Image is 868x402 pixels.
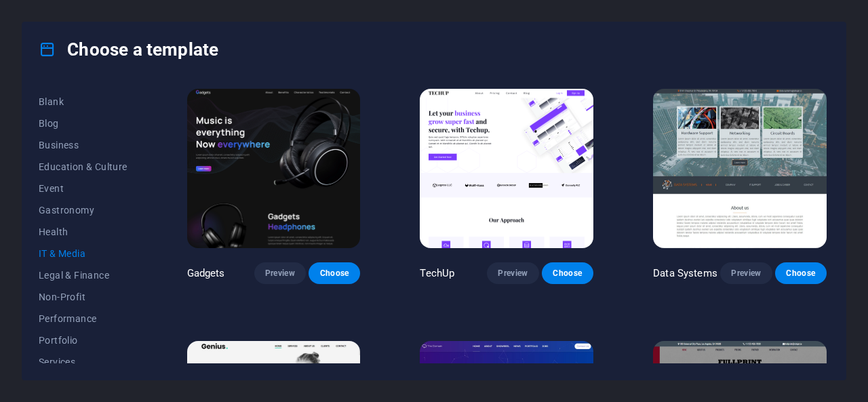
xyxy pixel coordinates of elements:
span: Choose [553,268,583,279]
img: Data Systems [653,89,827,249]
button: Blog [39,113,127,134]
p: Gadgets [187,266,225,280]
button: Preview [487,262,538,284]
span: Education & Culture [39,161,127,172]
img: Gadgets [187,89,361,249]
span: Portfolio [39,335,127,346]
span: Services [39,357,127,367]
span: Non-Profit [39,292,127,302]
span: Preview [265,268,295,279]
button: Non-Profit [39,286,127,308]
button: Preview [720,262,772,284]
button: Performance [39,308,127,329]
button: Preview [254,262,306,284]
button: Education & Culture [39,156,127,178]
button: Legal & Finance [39,264,127,286]
button: Choose [775,262,827,284]
button: Services [39,351,127,373]
p: TechUp [420,266,454,280]
button: Business [39,134,127,156]
span: Choose [319,268,349,279]
span: IT & Media [39,248,127,259]
span: Preview [731,268,761,279]
p: Data Systems [653,266,717,280]
img: TechUp [420,89,593,249]
button: Portfolio [39,329,127,351]
span: Health [39,226,127,237]
button: Choose [309,262,360,284]
span: Performance [39,313,127,324]
span: Legal & Finance [39,270,127,281]
span: Blank [39,96,127,107]
span: Gastronomy [39,205,127,216]
span: Business [39,140,127,150]
h4: Choose a template [39,39,218,60]
button: Choose [542,262,593,284]
span: Blog [39,118,127,129]
button: Health [39,221,127,243]
span: Preview [498,268,528,279]
span: Choose [786,268,816,279]
button: Event [39,178,127,199]
button: IT & Media [39,243,127,264]
span: Event [39,183,127,194]
button: Gastronomy [39,199,127,221]
button: Blank [39,91,127,113]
